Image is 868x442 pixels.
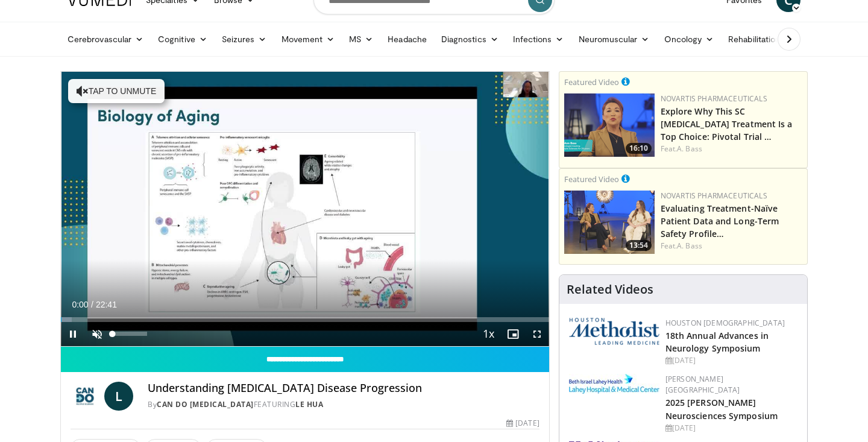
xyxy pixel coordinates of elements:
a: [PERSON_NAME][GEOGRAPHIC_DATA] [665,374,740,395]
a: A. Bass [677,241,702,251]
a: Can Do [MEDICAL_DATA] [157,399,254,409]
a: Explore Why This SC [MEDICAL_DATA] Treatment Is a Top Choice: Pivotal Trial … [661,106,793,142]
img: 37a18655-9da9-4d40-a34e-6cccd3ffc641.png.150x105_q85_crop-smart_upscale.png [564,191,655,254]
a: 13:54 [564,191,655,254]
span: 16:10 [626,143,652,154]
a: Neuromuscular [571,27,657,51]
a: Infections [506,27,571,51]
span: / [91,300,93,309]
a: Houston [DEMOGRAPHIC_DATA] [665,318,785,328]
img: e7977282-282c-4444-820d-7cc2733560fd.jpg.150x105_q85_autocrop_double_scale_upscale_version-0.2.jpg [569,374,659,394]
img: 5e4488cc-e109-4a4e-9fd9-73bb9237ee91.png.150x105_q85_autocrop_double_scale_upscale_version-0.2.png [569,318,659,345]
button: Tap to unmute [68,79,165,103]
span: 13:54 [626,240,652,251]
img: fac2b8e8-85fa-4965-ac55-c661781e9521.png.150x105_q85_crop-smart_upscale.png [564,93,655,157]
a: A. Bass [677,144,702,154]
div: Progress Bar [61,317,549,322]
a: 18th Annual Advances in Neurology Symposium [665,330,769,354]
a: Movement [274,27,342,51]
a: 2025 [PERSON_NAME] Neurosciences Symposium [665,397,778,421]
div: By FEATURING [148,399,539,410]
a: Oncology [657,27,722,51]
a: Novartis Pharmaceuticals [661,191,767,201]
span: 22:41 [96,300,117,309]
div: [DATE] [665,423,797,434]
a: MS [342,27,380,51]
a: Headache [380,27,434,51]
a: Cerebrovascular [60,27,151,51]
video-js: Video Player [61,72,549,347]
a: L [104,382,133,411]
a: Le Hua [295,399,323,409]
a: Diagnostics [434,27,506,51]
small: Featured Video [564,174,619,185]
a: Seizures [215,27,274,51]
a: 16:10 [564,93,655,157]
button: Enable picture-in-picture mode [501,322,525,346]
button: Unmute [85,322,109,346]
button: Playback Rate [477,322,501,346]
small: Featured Video [564,77,619,87]
span: 0:00 [72,300,88,309]
div: Feat. [661,241,802,251]
a: Evaluating Treatment-Naïve Patient Data and Long-Term Safety Profile… [661,203,779,239]
button: Pause [61,322,85,346]
h4: Related Videos [567,282,653,297]
a: Cognitive [151,27,215,51]
button: Fullscreen [525,322,549,346]
img: Can Do Multiple Sclerosis [71,382,99,411]
div: Volume Level [112,332,146,336]
div: [DATE] [506,418,539,429]
h4: Understanding [MEDICAL_DATA] Disease Progression [148,382,539,395]
a: Novartis Pharmaceuticals [661,93,767,104]
a: Rehabilitation [721,27,787,51]
div: [DATE] [665,355,797,366]
div: Feat. [661,144,802,154]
